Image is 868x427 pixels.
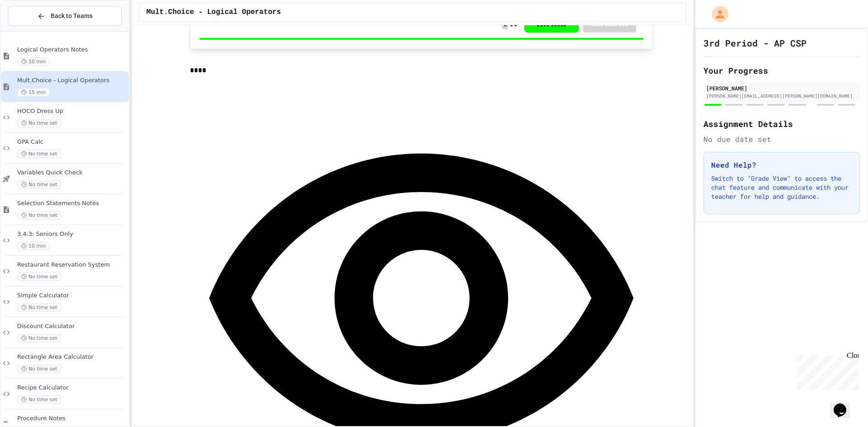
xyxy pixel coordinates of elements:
[703,117,860,130] h2: Assignment Details
[51,11,93,21] span: Back to Teams
[17,415,127,422] span: Procedure Notes
[17,353,127,361] span: Rectangle Area Calculator
[706,84,857,92] div: [PERSON_NAME]
[793,352,859,390] iframe: chat widget
[17,365,61,373] span: No time set
[17,200,127,207] span: Selection Statements Notes
[17,230,127,238] span: 3.4.3: Seniors Only
[17,88,50,97] span: 15 min
[146,7,281,18] span: Mult.Choice - Logical Operators
[703,4,731,24] div: My Account
[17,77,127,84] span: Mult.Choice - Logical Operators
[17,150,61,158] span: No time set
[17,334,61,343] span: No time set
[703,37,807,49] h1: 3rd Period - AP CSP
[17,272,61,281] span: No time set
[17,57,50,66] span: 10 min
[706,93,857,99] div: [PERSON_NAME][EMAIL_ADDRESS][PERSON_NAME][DOMAIN_NAME]
[17,323,127,330] span: Discount Calculator
[17,395,61,404] span: No time set
[4,4,62,57] div: Chat with us now!Close
[17,180,61,189] span: No time set
[703,134,860,145] div: No due date set
[17,138,127,146] span: GPA Calc
[711,160,852,170] h3: Need Help?
[17,242,50,250] span: 10 min
[17,108,127,115] span: HOCO Dress Up
[17,261,127,269] span: Restaurant Reservation System
[17,46,127,54] span: Logical Operators Notes
[17,292,127,300] span: Simple Calculator
[711,174,852,201] p: Switch to "Grade View" to access the chat feature and communicate with your teacher for help and ...
[17,119,61,127] span: No time set
[17,303,61,312] span: No time set
[8,6,122,26] button: Back to Teams
[17,169,127,177] span: Variables Quick Check
[17,211,61,220] span: No time set
[830,391,859,418] iframe: chat widget
[17,384,127,392] span: Recipe Calculator
[703,64,860,77] h2: Your Progress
